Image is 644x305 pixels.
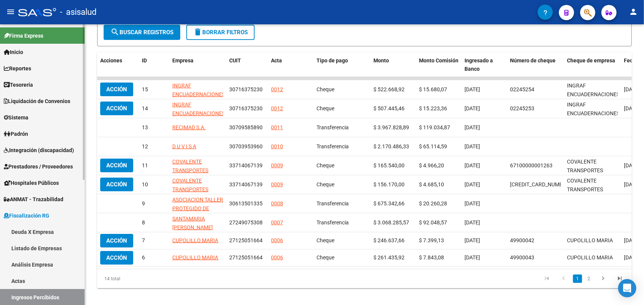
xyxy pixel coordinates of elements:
span: Borrar Filtros [193,29,248,36]
button: Buscar Registros [104,25,180,40]
span: Fiscalización RG [4,211,49,220]
span: Acción [106,254,127,261]
span: Acción [106,105,127,112]
span: Tipo de pago [316,57,348,64]
span: CUPOLILLO MARIA [172,237,218,243]
span: Ingresado a Banco [464,57,493,72]
span: $ 3.967.828,89 [373,124,409,130]
span: 30709585890 [229,124,263,130]
div: 0012 [271,104,283,113]
a: 1 [573,275,582,283]
datatable-header-cell: Monto [370,52,416,78]
span: [DATE] [624,181,639,187]
span: CUPOLILLO MARIA [567,237,613,243]
datatable-header-cell: Cheque de empresa [564,52,621,78]
span: $ 507.445,46 [373,105,405,111]
span: 02245253 [510,105,534,111]
span: Cheque [316,237,334,243]
span: Sistema [4,113,28,122]
button: Acción [100,83,133,96]
button: Acción [100,234,133,248]
span: ANMAT - Trazabilidad [4,195,63,203]
span: [DATE] [624,254,639,261]
span: Buscar Registros [110,29,173,36]
span: 14 [142,105,148,111]
a: go to next page [596,275,610,283]
span: [DATE] [464,200,480,207]
datatable-header-cell: ID [139,52,169,78]
span: SANTAMARIA [PERSON_NAME] [172,216,213,230]
span: Tesorería [4,81,33,89]
span: 9 [142,200,145,207]
span: COVALENTE TRANSPORTES S.R.L. [172,159,208,182]
span: COVALENTE TRANSPORTES S.R.L. [567,159,603,182]
span: CUIT [229,57,241,64]
span: Acción [106,162,127,169]
span: $ 65.114,59 [419,143,447,149]
span: - asisalud [60,4,96,21]
span: $ 246.637,66 [373,237,405,243]
a: go to previous page [556,275,571,283]
span: INGRAF ENCUADERNACIONES SAS [567,83,620,106]
span: $ 4.685,10 [419,181,444,187]
span: [DATE] [464,181,480,187]
span: ID [142,57,147,64]
span: 6 [142,254,145,261]
span: Firma Express [4,32,43,40]
a: go to first page [540,275,554,283]
span: COVALENTE TRANSPORTES S.R.L. [172,178,208,201]
a: go to last page [613,275,627,283]
span: 12 [142,143,148,149]
span: 02245254 [510,86,534,92]
span: 27125051664 [229,237,263,243]
span: [DATE] [464,254,480,261]
span: CUPOLILLO MARIA [172,254,218,261]
mat-icon: search [110,27,120,37]
span: Número de cheque [510,57,556,64]
div: 0009 [271,180,283,189]
span: Cheque [316,254,334,261]
span: 8 [142,219,145,226]
div: 0012 [271,85,283,94]
span: [DATE] [624,105,639,111]
span: [DATE] [464,219,480,226]
div: 0009 [271,161,283,170]
span: 33714067139 [229,181,263,187]
mat-icon: delete [193,27,202,37]
span: INGRAF ENCUADERNACIONES SAS [172,102,225,125]
datatable-header-cell: Acta [268,52,313,78]
datatable-header-cell: Monto Comisión [416,52,461,78]
span: RECIMAD S.A. [172,124,206,130]
span: $ 7.843,08 [419,254,444,261]
span: Inicio [4,48,23,56]
span: [DATE] [464,86,480,92]
span: Transferencia [316,124,349,130]
span: 10 [142,181,148,187]
span: Padrón [4,130,28,138]
span: Liquidación de Convenios [4,97,70,105]
span: 33714067139 [229,162,263,168]
span: Acción [106,181,127,188]
span: Cheque [316,105,334,111]
span: 27125051664 [229,254,263,261]
span: [DATE] [464,237,480,243]
li: page 1 [572,272,583,285]
span: [DATE] [624,162,639,168]
span: [DATE] [464,105,480,111]
span: Monto [373,57,389,64]
span: Cheque [316,86,334,92]
span: Monto Comisión [419,57,458,64]
span: Cheque [316,181,334,187]
datatable-header-cell: Número de cheque [507,52,564,78]
span: CUPOLILLO MARIA [567,254,613,261]
span: 30613501335 [229,200,263,207]
div: 0011 [271,123,283,132]
span: $ 15.223,36 [419,105,447,111]
span: 30703953960 [229,143,263,149]
span: D U V I S A [172,143,196,149]
div: 14 total [97,269,203,288]
span: Reportes [4,64,31,73]
span: $ 2.170.486,33 [373,143,409,149]
datatable-header-cell: Tipo de pago [313,52,370,78]
span: 49900042 [510,237,534,243]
